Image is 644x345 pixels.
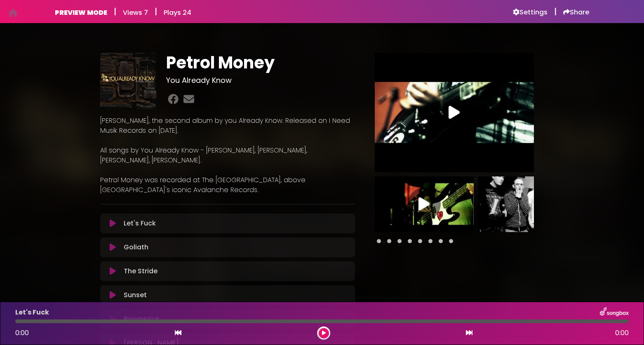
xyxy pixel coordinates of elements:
img: FIR28cuvSEKjbbn0Llxg [478,176,577,232]
h1: Petrol Money [166,53,355,73]
img: songbox-logo-white.png [600,307,629,318]
a: Share [563,8,589,16]
p: The Stride [124,266,157,276]
p: Goliath [124,242,148,252]
p: Sunset [124,290,147,300]
h6: Views 7 [123,9,148,16]
h3: You Already Know [166,76,355,85]
h5: | [114,7,116,16]
img: Video Thumbnail [375,53,534,172]
p: [PERSON_NAME], the second album by you Already Know. Released on I Need Musik Records on [DATE]. [100,116,355,136]
p: All songs by You Already Know - [PERSON_NAME], [PERSON_NAME], [PERSON_NAME], [PERSON_NAME]. [100,146,355,165]
a: Settings [513,8,548,16]
h6: PREVIEW MODE [55,9,107,16]
h5: | [554,7,557,16]
p: Petrol Money was recorded at The [GEOGRAPHIC_DATA], above [GEOGRAPHIC_DATA]'s iconic Avalanche Re... [100,175,355,195]
h5: | [155,7,157,16]
img: FJyUBzLjRnu3CBuEogWK [100,53,156,109]
span: 0:00 [15,328,29,338]
img: Video Thumbnail [375,176,474,232]
h6: Plays 24 [164,9,191,16]
p: Let's Fuck [15,307,49,317]
p: Let's Fuck [124,218,156,228]
span: 0:00 [615,328,629,338]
